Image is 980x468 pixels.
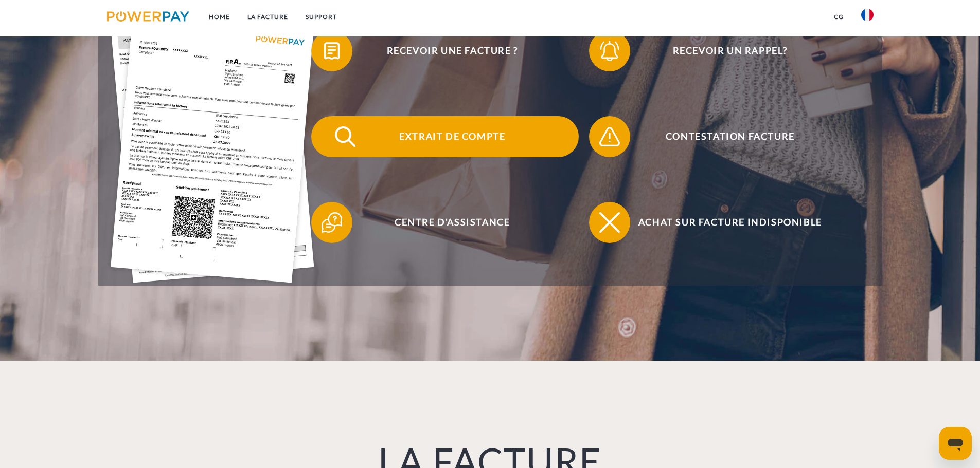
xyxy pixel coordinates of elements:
[332,124,358,149] img: qb_search.svg
[589,202,857,243] button: Achat sur facture indisponible
[326,202,578,243] span: Centre d'assistance
[825,8,852,26] a: CG
[326,30,578,71] span: Recevoir une facture ?
[297,8,346,26] a: Support
[597,38,622,64] img: qb_bell.svg
[111,11,314,283] img: single_invoice_powerpay_fr.jpg
[589,30,857,71] button: Recevoir un rappel?
[939,427,972,460] iframe: Bouton de lancement de la fenêtre de messagerie
[107,11,190,22] img: logo-powerpay.svg
[239,8,297,26] a: LA FACTURE
[604,116,856,157] span: Contestation Facture
[311,202,579,243] button: Centre d'assistance
[861,9,874,21] img: fr
[604,202,856,243] span: Achat sur facture indisponible
[326,116,578,157] span: Extrait de compte
[589,116,857,157] button: Contestation Facture
[604,30,856,71] span: Recevoir un rappel?
[597,124,622,149] img: qb_warning.svg
[200,8,239,26] a: Home
[311,116,579,157] button: Extrait de compte
[597,210,622,235] img: qb_close.svg
[311,30,579,71] button: Recevoir une facture ?
[319,210,345,235] img: qb_help.svg
[319,38,345,64] img: qb_bill.svg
